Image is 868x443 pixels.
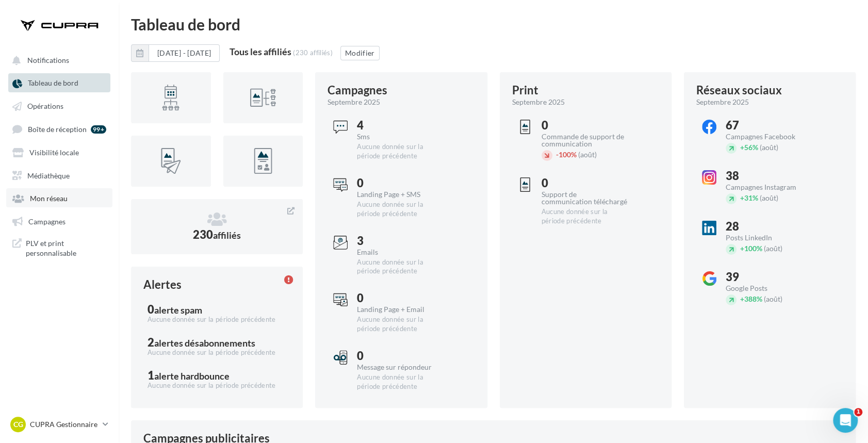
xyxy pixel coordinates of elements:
div: 0 [357,292,443,304]
div: Posts LinkedIn [726,234,812,241]
span: + [740,143,744,152]
button: Notifications [6,51,108,69]
span: 388% [740,294,762,303]
div: Campagnes [327,85,387,96]
a: Boîte de réception 99+ [6,119,112,138]
span: (août) [764,244,782,253]
div: 4 [357,120,443,131]
div: Google Posts [726,285,812,292]
span: PLV et print personnalisable [26,238,106,258]
span: 230 [193,227,241,241]
div: alertes désabonnements [154,338,255,348]
div: 3 [357,235,443,247]
span: 31% [740,193,758,202]
div: Aucune donnée sur la période précédente [148,315,286,324]
span: Opérations [27,102,63,110]
a: Opérations [6,96,112,115]
div: Aucune donnée sur la période précédente [357,373,443,391]
div: Print [512,85,538,96]
div: Emails [357,249,443,256]
span: Mon réseau [30,194,68,203]
div: Campagnes Instagram [726,184,812,191]
div: Aucune donnée sur la période précédente [357,258,443,276]
div: Commande de support de communication [542,133,628,147]
div: alerte hardbounce [154,371,230,381]
span: Notifications [27,56,69,64]
span: (août) [760,143,778,152]
a: PLV et print personnalisable [6,234,112,262]
span: 56% [740,143,758,152]
span: septembre 2025 [327,97,380,107]
div: Alertes [143,279,182,290]
div: Tableau de bord [131,17,856,32]
div: 1 [148,370,286,381]
div: alerte spam [154,305,202,315]
div: Aucune donnée sur la période précédente [148,348,286,357]
div: 99+ [91,125,106,134]
span: + [740,294,744,303]
span: Médiathèque [27,171,70,179]
span: (août) [760,193,778,202]
iframe: Intercom live chat [833,408,858,433]
div: Aucune donnée sur la période précédente [542,207,628,226]
div: Support de communication téléchargé [542,191,628,205]
span: (août) [764,294,782,303]
div: 28 [726,221,812,232]
div: 0 [542,177,628,189]
div: 2 [148,337,286,348]
a: Mon réseau [6,188,112,207]
span: + [740,193,744,202]
span: 100% [740,244,762,253]
div: 0 [357,177,443,189]
span: 1 [854,408,862,416]
div: Tous les affiliés [230,47,291,56]
div: 39 [726,271,812,283]
span: 100% [556,150,577,159]
a: Médiathèque [6,166,112,184]
span: CG [13,419,23,430]
div: Aucune donnée sur la période précédente [148,381,286,390]
button: [DATE] - [DATE] [131,44,220,62]
span: Visibilité locale [29,148,79,157]
div: 67 [726,120,812,131]
div: Landing Page + Email [357,306,443,313]
div: Aucune donnée sur la période précédente [357,142,443,161]
p: CUPRA Gestionnaire [30,419,99,430]
span: Tableau de bord [28,79,78,88]
span: septembre 2025 [512,97,565,107]
a: Visibilité locale [6,142,112,161]
span: (août) [578,150,597,159]
div: (230 affiliés) [293,48,333,57]
div: Aucune donnée sur la période précédente [357,315,443,334]
div: Aucune donnée sur la période précédente [357,200,443,219]
span: Campagnes [28,217,65,225]
div: Landing Page + SMS [357,191,443,198]
div: 38 [726,170,812,182]
a: Campagnes [6,211,112,230]
button: [DATE] - [DATE] [149,44,220,62]
div: Sms [357,133,443,140]
a: Tableau de bord [6,73,112,92]
span: Boîte de réception [28,125,87,134]
span: affiliés [213,229,241,241]
div: 0 [148,304,286,315]
span: septembre 2025 [696,97,749,107]
div: Campagnes Facebook [726,133,812,140]
div: Message sur répondeur [357,364,443,371]
span: + [740,244,744,253]
span: - [556,150,559,159]
button: Modifier [340,46,380,60]
div: 0 [542,120,628,131]
div: Réseaux sociaux [696,85,782,96]
a: CG CUPRA Gestionnaire [8,415,110,434]
div: 0 [357,350,443,362]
